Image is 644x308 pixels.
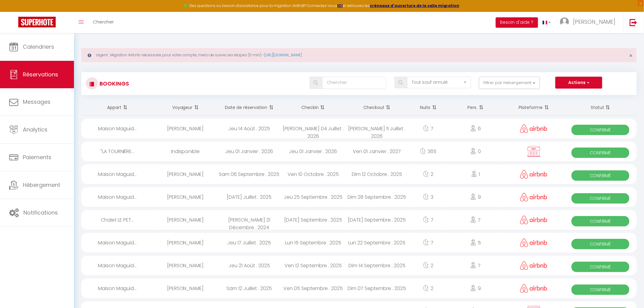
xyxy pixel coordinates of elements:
img: Super Booking [18,17,56,27]
button: Close [629,53,633,58]
a: ICI [338,3,343,8]
span: Chercher [93,19,114,25]
button: Filtrer par hébergement [479,77,540,89]
img: logout [630,19,637,26]
th: Sort by booking date [217,100,281,116]
th: Sort by people [448,100,504,116]
th: Sort by rentals [81,100,153,116]
span: Hébergement [23,181,60,189]
th: Sort by nights [409,100,448,116]
span: Analytics [23,126,47,133]
input: Chercher [322,77,386,89]
button: Besoin d'aide ? [496,17,538,28]
th: Sort by channel [503,100,565,116]
button: Ouvrir le widget de chat LiveChat [5,2,23,21]
a: [URL][DOMAIN_NAME] [264,52,302,58]
span: Calendriers [23,43,54,51]
a: ... [PERSON_NAME] [555,12,623,33]
th: Sort by checkin [281,100,345,116]
th: Sort by checkout [345,100,409,116]
span: Réservations [23,71,58,78]
span: Paiements [23,153,51,161]
th: Sort by status [565,100,637,116]
span: [PERSON_NAME] [573,18,616,26]
span: Messages [23,98,51,106]
button: Actions [555,77,602,89]
img: ... [560,17,569,26]
span: Notifications [23,209,58,216]
th: Sort by guest [153,100,217,116]
div: Urgent : Migration Airbnb nécessaire pour votre compte, merci de suivre ces étapes (5 min) - [81,48,637,62]
h3: Bookings [98,77,129,90]
span: × [629,52,633,59]
a: Chercher [88,12,118,33]
a: créneaux d'ouverture de la salle migration [370,3,460,8]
